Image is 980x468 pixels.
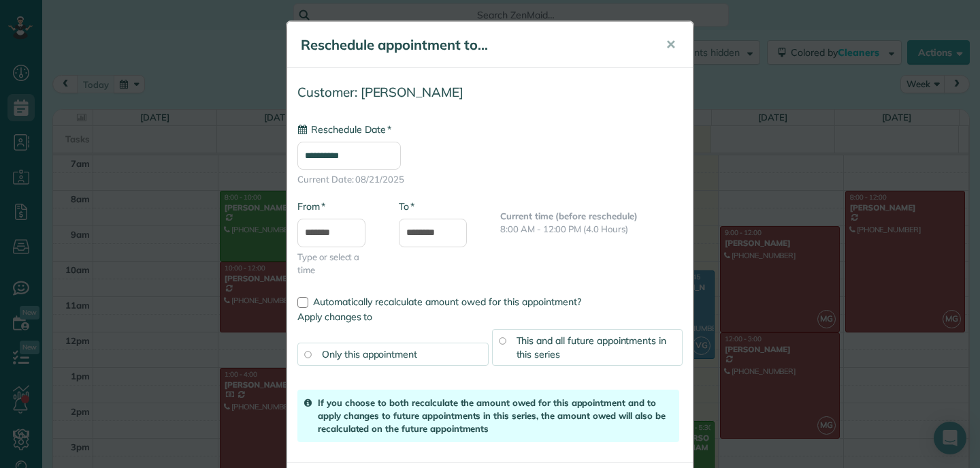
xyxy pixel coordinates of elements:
[297,200,325,213] label: From
[517,334,667,360] span: This and all future appointments in this series
[301,35,647,54] h5: Reschedule appointment to...
[399,200,414,213] label: To
[297,251,378,277] span: Type or select a time
[322,348,417,360] span: Only this appointment
[499,337,506,344] input: This and all future appointments in this series
[666,37,676,52] span: ✕
[297,310,683,324] label: Apply changes to
[500,210,638,221] b: Current time (before reschedule)
[500,223,683,236] p: 8:00 AM - 12:00 PM (4.0 Hours)
[297,173,683,186] span: Current Date: 08/21/2025
[304,351,311,358] input: Only this appointment
[313,296,581,308] span: Automatically recalculate amount owed for this appointment?
[318,397,666,434] strong: If you choose to both recalculate the amount owed for this appointment and to apply changes to fu...
[297,123,391,136] label: Reschedule Date
[297,85,683,99] h4: Customer: [PERSON_NAME]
